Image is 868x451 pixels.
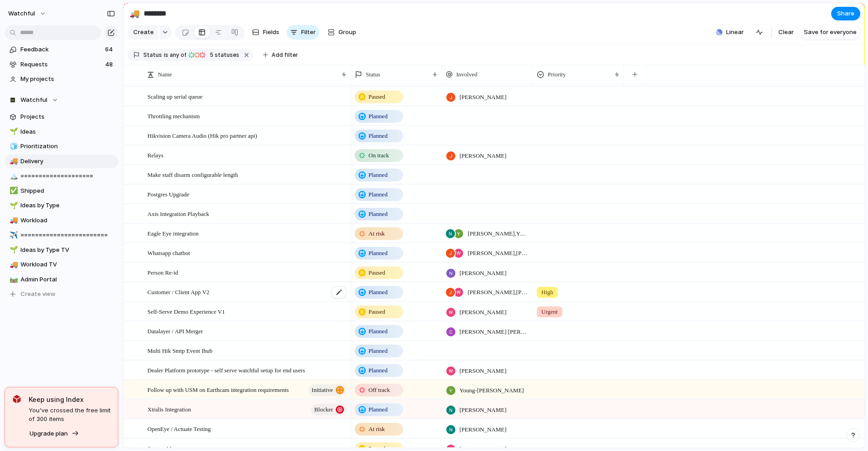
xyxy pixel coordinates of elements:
[8,216,17,225] button: 🚚
[5,169,118,183] a: 🏔️====================
[323,25,361,40] button: Group
[5,228,118,242] a: ✈️========================
[468,249,529,258] span: [PERSON_NAME] , [PERSON_NAME]
[5,72,118,86] a: My projects
[10,171,16,181] div: 🏔️
[368,92,385,101] span: Paused
[726,28,744,37] span: Linear
[837,9,854,18] span: Share
[147,189,189,199] span: Postgres Upgrade
[5,184,118,198] a: ✅Shipped
[10,126,16,137] div: 🌱
[147,110,200,121] span: Throttling mechanism
[147,247,190,258] span: Whatsapp chatbot
[147,130,257,140] span: Hikvision Camera Audio (Hik pro partner api)
[130,7,140,20] div: 🚚
[368,307,385,316] span: Paused
[10,141,16,152] div: 🧊
[804,28,857,37] span: Save for everyone
[5,155,118,168] a: 🚚Delivery
[459,366,506,376] span: [PERSON_NAME]
[368,131,388,140] span: Planned
[20,127,115,136] span: Ideas
[456,70,477,79] span: Involved
[368,112,388,121] span: Planned
[368,268,385,277] span: Paused
[20,142,115,151] span: Prioritization
[368,190,388,199] span: Planned
[8,231,17,240] button: ✈️
[147,208,209,219] span: Axis Integration Playback
[8,157,17,166] button: 🚚
[5,140,118,153] a: 🧊Prioritization
[312,384,333,396] span: initiative
[459,151,506,160] span: [PERSON_NAME]
[143,51,162,59] span: Status
[5,243,118,257] a: 🌱Ideas by Type TV
[20,201,115,210] span: Ideas by Type
[10,274,16,285] div: 🛤️
[8,127,17,136] button: 🌱
[20,260,115,269] span: Workload TV
[187,50,241,60] button: 5 statuses
[459,386,524,395] span: Young-[PERSON_NAME]
[368,151,389,160] span: On track
[29,395,111,404] span: Keep using Index
[368,327,388,336] span: Planned
[10,260,16,270] div: 🚚
[128,25,158,40] button: Create
[133,28,154,37] span: Create
[541,288,553,297] span: High
[8,171,17,180] button: 🏔️
[5,214,118,227] a: 🚚Workload
[20,216,115,225] span: Workload
[147,326,203,336] span: Datalayer / API Merger
[5,58,118,71] a: Requests48
[20,290,56,299] span: Create view
[368,366,388,375] span: Planned
[147,169,238,180] span: Make staff disarm configurable length
[147,286,209,297] span: Customer / Client App V2
[30,429,68,438] span: Upgrade plan
[775,25,797,40] button: Clear
[368,288,388,297] span: Planned
[29,406,111,424] span: You've crossed the free limit of 300 items
[311,404,346,416] button: Blocker
[207,51,239,59] span: statuses
[459,327,529,336] span: [PERSON_NAME] [PERSON_NAME]
[20,45,102,54] span: Feedback
[147,345,212,356] span: Multi Hik Smtp Event Ihub
[459,93,506,102] span: [PERSON_NAME]
[147,150,163,160] span: Relays
[147,404,191,414] span: Xtralis Integration
[257,49,303,61] button: Add filter
[712,25,747,39] button: Linear
[147,91,202,101] span: Scaling up serial queue
[10,230,16,241] div: ✈️
[20,275,115,284] span: Admin Portal
[368,346,388,356] span: Planned
[287,25,319,40] button: Filter
[366,70,380,79] span: Status
[8,201,17,210] button: 🌱
[468,288,529,297] span: [PERSON_NAME] , [PERSON_NAME]
[459,269,506,278] span: [PERSON_NAME]
[5,273,118,286] a: 🛤️Admin Portal
[105,60,115,69] span: 48
[5,287,118,301] button: Create view
[368,405,388,414] span: Planned
[5,258,118,271] a: 🚚Workload TV
[459,406,506,415] span: [PERSON_NAME]
[5,110,118,124] a: Projects
[8,186,17,195] button: ✅
[20,95,47,105] span: Watchful
[27,427,82,440] button: Upgrade plan
[8,246,17,255] button: 🌱
[314,403,333,416] span: Blocker
[368,170,388,180] span: Planned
